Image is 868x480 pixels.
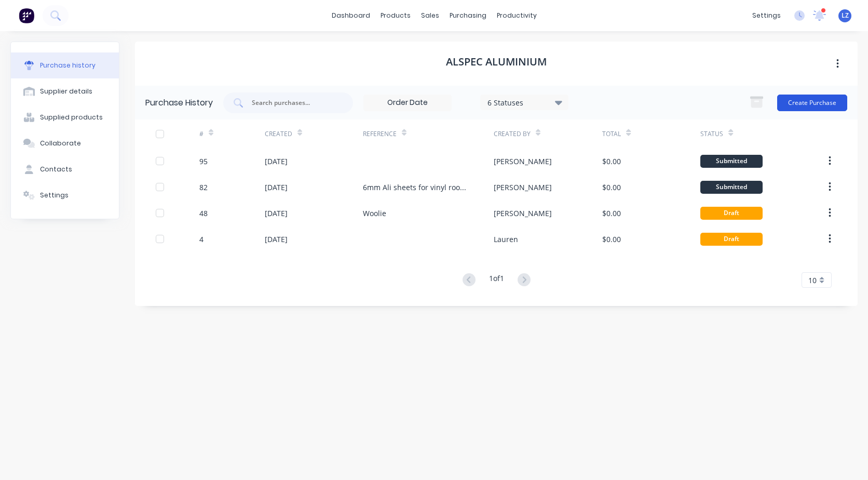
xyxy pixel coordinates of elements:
input: Search purchases... [251,98,337,108]
div: [PERSON_NAME] [494,208,552,219]
span: 10 [808,275,817,286]
button: Settings [11,182,119,208]
div: Reference [363,129,397,139]
button: Create Purchase [777,95,847,111]
div: Purchase history [40,61,96,70]
div: 1 of 1 [489,273,504,288]
div: 6mm Ali sheets for vinyl room table [363,182,473,193]
div: # [199,129,204,139]
div: $0.00 [602,156,621,167]
div: products [375,8,416,23]
div: 82 [199,182,208,193]
div: Settings [40,191,69,200]
div: Collaborate [40,139,81,148]
div: [DATE] [265,182,288,193]
div: [PERSON_NAME] [494,182,552,193]
div: settings [747,8,786,23]
div: purchasing [444,8,492,23]
div: Lauren [494,234,518,245]
img: Factory [19,8,34,23]
div: $0.00 [602,208,621,219]
div: Draft [700,207,763,220]
div: Draft [700,233,763,246]
div: Status [700,129,723,139]
div: [DATE] [265,234,288,245]
div: Purchase History [145,97,213,109]
div: Created [265,129,292,139]
input: Order Date [364,95,451,111]
span: LZ [842,11,849,20]
a: dashboard [327,8,375,23]
div: $0.00 [602,182,621,193]
div: $0.00 [602,234,621,245]
div: 95 [199,156,208,167]
button: Contacts [11,156,119,182]
div: 6 Statuses [487,97,562,108]
h1: Alspec Aluminium [446,56,547,68]
div: Supplied products [40,113,103,122]
button: Collaborate [11,130,119,156]
div: Created By [494,129,531,139]
div: Supplier details [40,87,92,96]
div: 48 [199,208,208,219]
div: Contacts [40,165,72,174]
div: sales [416,8,444,23]
div: [DATE] [265,156,288,167]
div: Submitted [700,181,763,194]
button: Supplied products [11,104,119,130]
div: Woolie [363,208,386,219]
div: 4 [199,234,204,245]
div: Total [602,129,621,139]
button: Purchase history [11,52,119,78]
div: [DATE] [265,208,288,219]
button: Supplier details [11,78,119,104]
div: [PERSON_NAME] [494,156,552,167]
div: Submitted [700,155,763,168]
div: productivity [492,8,542,23]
